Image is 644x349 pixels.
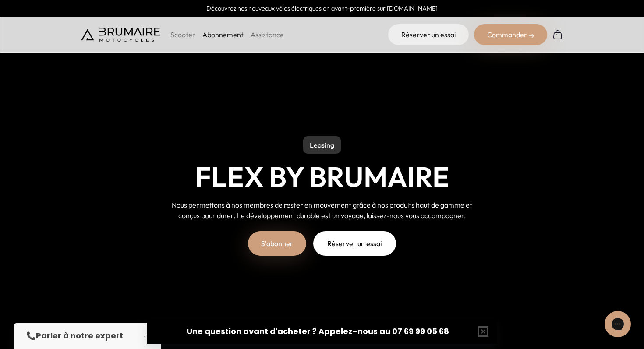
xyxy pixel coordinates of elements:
[388,24,469,45] a: Réserver un essai
[313,231,396,256] a: Réserver un essai
[474,24,547,45] div: Commander
[172,201,472,220] span: Nous permettons à nos membres de rester en mouvement grâce à nos produits haut de gamme et conçus...
[202,30,244,39] a: Abonnement
[195,161,449,193] h1: Flex by Brumaire
[248,231,306,256] a: S'abonner
[552,29,563,40] img: Panier
[170,29,195,40] p: Scooter
[600,308,635,340] iframe: Gorgias live chat messenger
[303,136,341,154] p: Leasing
[529,33,534,39] img: right-arrow-2.png
[251,30,284,39] a: Assistance
[81,28,160,42] img: Brumaire Motocycles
